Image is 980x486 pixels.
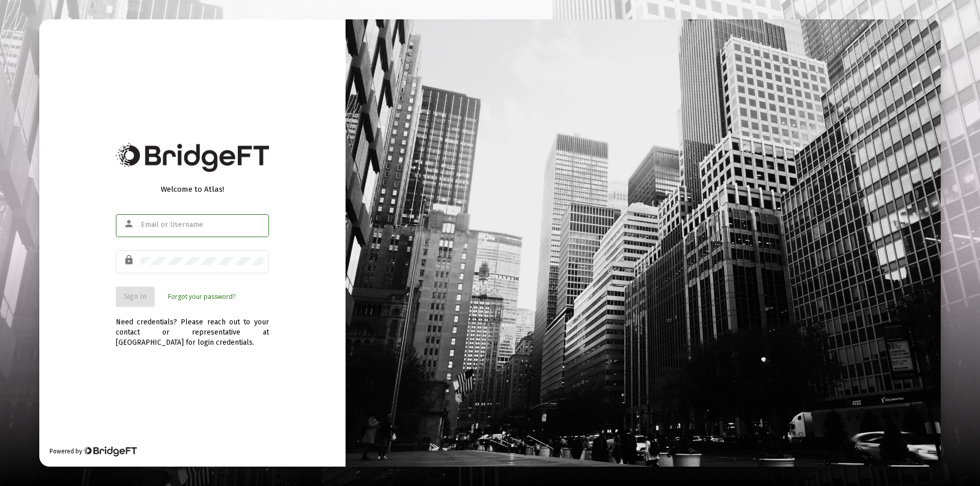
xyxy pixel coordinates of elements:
[124,254,136,266] mat-icon: lock
[116,184,269,194] div: Welcome to Atlas!
[141,221,263,229] input: Email or Username
[168,292,235,302] a: Forgot your password?
[124,292,146,301] span: Sign In
[50,446,137,456] div: Powered by
[116,143,269,172] img: Bridge Financial Technology Logo
[116,287,155,307] button: Sign In
[116,307,269,348] div: Need credentials? Please reach out to your contact or representative at [GEOGRAPHIC_DATA] for log...
[124,218,136,230] mat-icon: person
[83,446,137,456] img: Bridge Financial Technology Logo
